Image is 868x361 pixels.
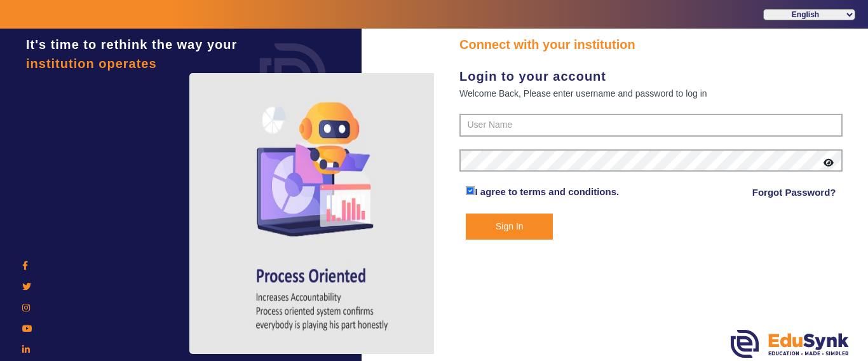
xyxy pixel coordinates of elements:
button: Sign In [466,214,553,240]
a: Forgot Password? [752,185,836,200]
input: User Name [459,114,843,137]
img: login.png [245,29,341,124]
div: Login to your account [459,67,843,86]
div: Connect with your institution [459,35,843,54]
div: Welcome Back, Please enter username and password to log in [459,86,843,101]
span: It's time to rethink the way your [26,37,237,51]
img: login4.png [189,73,456,354]
a: I agree to terms and conditions. [475,186,619,197]
img: edusynk.png [731,330,849,358]
span: institution operates [26,57,157,71]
